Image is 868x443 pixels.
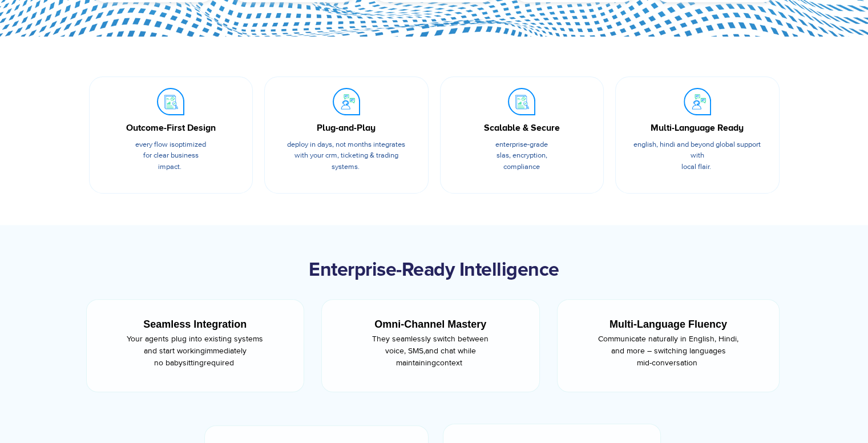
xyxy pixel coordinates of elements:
[205,346,247,356] span: immediately
[372,334,488,356] span: They seamlessly switch between voice, SMS,
[633,121,762,135] div: Multi-Language Ready
[154,358,204,368] span: no babysitting
[127,334,263,356] span: Your agents plug into existing systems and start working
[458,121,587,135] div: Scalable & Secure
[175,140,206,149] span: optimized
[204,358,234,368] span: required
[343,317,518,332] div: Omni-Channel Mastery
[496,151,547,171] span: SLAs, encryption, compliance
[107,121,236,135] div: Outcome-First Design
[495,140,548,149] span: Enterprise-grade
[282,121,411,135] div: Plug-and-Play
[425,346,476,356] span: and chat while
[633,140,761,171] span: English, Hindi and beyond global support with local flair.
[396,358,436,368] span: maintaining
[436,358,462,368] span: context
[579,317,758,332] div: Multi-Language Fluency
[83,259,785,282] h2: Enterprise-Ready Intelligence
[143,151,199,171] span: for clear business impact.
[598,334,738,368] span: Communicate naturally in English, Hindi, and more – switching languages mid-conversation
[287,140,405,171] span: Deploy in days, not months integrates with your CRM, ticketing & trading systems.
[108,317,283,332] div: Seamless Integration
[135,140,175,149] span: Every flow is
